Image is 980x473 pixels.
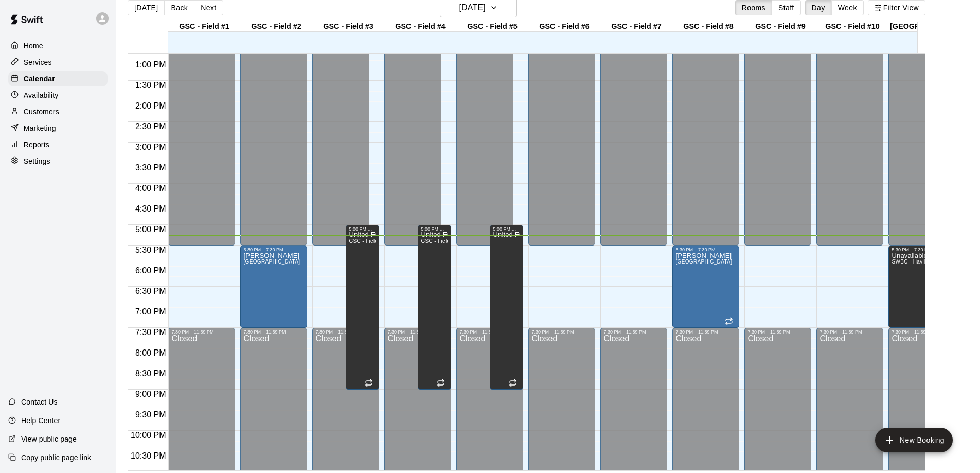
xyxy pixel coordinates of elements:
[421,226,448,232] div: 5:00 PM – 9:00 PM
[600,22,672,32] div: GSC - Field #7
[387,329,448,335] div: 7:30 PM – 11:59 PM
[21,415,60,426] p: Help Center
[133,390,169,398] span: 9:00 PM
[459,1,486,15] h6: [DATE]
[133,163,169,172] span: 3:30 PM
[892,247,952,252] div: 5:30 PM – 7:30 PM
[133,81,169,90] span: 1:30 PM
[459,329,520,335] div: 7:30 PM – 11:59 PM
[24,156,50,166] p: Settings
[493,226,520,232] div: 5:00 PM – 9:00 PM
[133,348,169,357] span: 8:00 PM
[892,329,952,335] div: 7:30 PM – 11:59 PM
[8,55,108,70] a: Services
[8,87,108,103] a: Availability
[675,329,736,335] div: 7:30 PM – 11:59 PM
[21,434,77,444] p: View public page
[24,57,52,67] p: Services
[365,379,373,387] span: Recurring event
[531,329,592,335] div: 7:30 PM – 11:59 PM
[240,246,307,328] div: 5:30 PM – 7:30 PM: Jayce Wilson
[133,60,169,69] span: 1:00 PM
[21,452,91,463] p: Copy public page link
[133,307,169,316] span: 7:00 PM
[8,71,108,86] a: Calendar
[133,184,169,192] span: 4:00 PM
[675,247,736,252] div: 5:30 PM – 7:30 PM
[21,397,58,407] p: Contact Us
[24,139,49,150] p: Reports
[8,38,108,54] a: Home
[8,104,108,119] a: Customers
[24,74,55,84] p: Calendar
[312,22,384,32] div: GSC - Field #3
[418,225,451,390] div: 5:00 PM – 9:00 PM: United FC
[133,266,169,275] span: 6:00 PM
[133,143,169,151] span: 3:00 PM
[24,90,59,100] p: Availability
[240,22,312,32] div: GSC - Field #2
[816,22,888,32] div: GSC - Field #10
[243,247,304,252] div: 5:30 PM – 7:30 PM
[744,22,816,32] div: GSC - Field #9
[490,225,523,390] div: 5:00 PM – 9:00 PM: United FC
[672,246,739,328] div: 5:30 PM – 7:30 PM: Genesis Sports Complex - Field #8 Rental
[672,22,744,32] div: GSC - Field #8
[509,379,517,387] span: Recurring event
[133,287,169,295] span: 6:30 PM
[24,41,43,51] p: Home
[168,22,240,32] div: GSC - Field #1
[528,22,600,32] div: GSC - Field #6
[8,120,108,136] a: Marketing
[133,369,169,378] span: 8:30 PM
[437,379,445,387] span: Recurring event
[133,204,169,213] span: 4:30 PM
[243,259,342,265] span: [GEOGRAPHIC_DATA] - Field #2 Rental
[725,317,733,325] span: Recurring event
[819,329,880,335] div: 7:30 PM – 11:59 PM
[603,329,664,335] div: 7:30 PM – 11:59 PM
[133,122,169,131] span: 2:30 PM
[133,246,169,254] span: 5:30 PM
[8,137,108,152] a: Reports
[243,329,304,335] div: 7:30 PM – 11:59 PM
[747,329,808,335] div: 7:30 PM – 11:59 PM
[456,22,528,32] div: GSC - Field #5
[128,451,168,460] span: 10:30 PM
[384,22,456,32] div: GSC - Field #4
[24,123,56,133] p: Marketing
[421,238,540,244] span: GSC - Field #3 , GSC - Field #4 , GSC - Field #5
[315,329,376,335] div: 7:30 PM – 11:59 PM
[133,225,169,234] span: 5:00 PM
[349,226,376,232] div: 5:00 PM – 9:00 PM
[675,259,774,265] span: [GEOGRAPHIC_DATA] - Field #8 Rental
[875,428,953,452] button: add
[128,431,168,440] span: 10:00 PM
[171,329,232,335] div: 7:30 PM – 11:59 PM
[349,238,468,244] span: GSC - Field #3 , GSC - Field #4 , GSC - Field #5
[133,328,169,337] span: 7:30 PM
[888,246,955,328] div: 5:30 PM – 7:30 PM: Unavailable
[346,225,379,390] div: 5:00 PM – 9:00 PM: United FC
[133,101,169,110] span: 2:00 PM
[133,410,169,419] span: 9:30 PM
[8,153,108,169] a: Settings
[24,107,59,117] p: Customers
[888,22,960,32] div: [GEOGRAPHIC_DATA] - Tball field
